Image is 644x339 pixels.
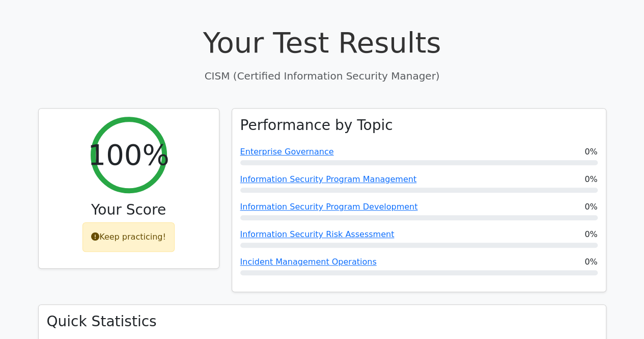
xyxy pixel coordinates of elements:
a: Information Security Program Development [240,202,418,212]
h1: Your Test Results [38,25,606,60]
a: Enterprise Governance [240,147,334,157]
h3: Your Score [47,201,211,219]
h3: Performance by Topic [240,117,393,134]
a: Information Security Risk Assessment [240,229,395,239]
h3: Quick Statistics [47,313,598,330]
a: Incident Management Operations [240,257,377,267]
span: 0% [584,256,597,268]
div: Keep practicing! [82,222,175,252]
span: 0% [584,228,597,241]
span: 0% [584,201,597,213]
h2: 100% [88,138,169,172]
span: 0% [584,173,597,186]
a: Information Security Program Management [240,174,416,184]
p: CISM (Certified Information Security Manager) [38,68,606,84]
span: 0% [584,146,597,158]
